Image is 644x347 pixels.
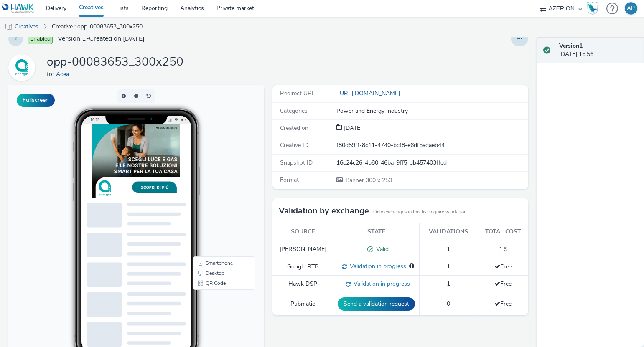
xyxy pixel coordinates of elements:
[336,159,527,167] div: 16c24c26-4b80-46ba-9ff5-db457403ffcd
[447,300,450,308] span: 0
[494,300,512,308] span: Free
[494,280,512,288] span: Free
[338,297,415,311] button: Send a validation request
[47,70,56,78] span: for
[280,89,315,97] span: Redirect URL
[342,124,362,132] div: Creation 30 September 2025, 15:56
[272,223,333,241] th: Source
[197,175,224,180] span: Smartphone
[56,70,72,78] a: Acea
[420,223,478,241] th: Validations
[373,209,466,215] small: Only exchanges in this list require validation
[2,3,34,14] img: undefined Logo
[4,23,13,31] img: mobile
[345,176,392,184] span: 300 x 250
[447,245,450,253] span: 1
[447,280,450,288] span: 1
[47,54,183,70] h1: opp-00083653_300x250
[186,183,245,193] li: Desktop
[84,39,172,112] img: Advertisement preview
[347,262,406,270] span: Validation in progress
[272,293,333,315] td: Pubmatic
[494,263,512,271] span: Free
[586,2,599,15] img: Hawk Academy
[280,124,308,132] span: Created on
[279,205,369,217] h3: Validation by exchange
[559,42,637,59] div: [DATE] 15:56
[478,223,528,241] th: Total cost
[8,63,38,71] a: Acea
[559,42,583,50] strong: Version 1
[82,32,91,37] span: 16:25
[272,241,333,258] td: [PERSON_NAME]
[10,56,34,80] img: Acea
[280,159,313,167] span: Snapshot ID
[586,2,602,15] a: Hawk Academy
[280,141,308,149] span: Creative ID
[58,34,145,43] span: Version 1 - Created on [DATE]
[627,2,635,15] div: AP
[186,173,245,183] li: Smartphone
[186,193,245,203] li: QR Code
[28,33,53,44] span: Enabled
[336,89,403,97] a: [URL][DOMAIN_NAME]
[346,176,366,184] span: Banner
[280,176,299,184] span: Format
[333,223,420,241] th: State
[342,124,362,132] span: [DATE]
[197,195,217,200] span: QR Code
[447,263,450,271] span: 1
[272,276,333,293] td: Hawk DSP
[351,280,410,288] span: Validation in progress
[197,185,216,190] span: Desktop
[48,17,147,37] a: Creative : opp-00083653_300x250
[499,245,507,253] span: 1 $
[280,107,308,115] span: Categories
[373,245,389,253] span: Valid
[17,94,55,107] button: Fullscreen
[336,141,527,149] div: f80d59ff-8c11-4740-bcf8-e6df5adaeb44
[336,107,527,115] div: Power and Energy Industry
[272,258,333,276] td: Google RTB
